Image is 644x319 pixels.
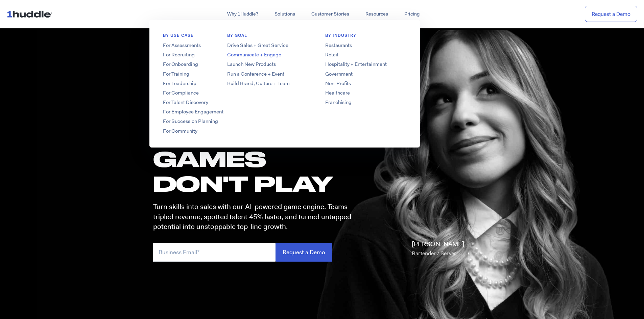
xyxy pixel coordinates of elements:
[312,42,420,49] a: Restaurants
[303,8,357,20] a: Customer Stories
[214,33,322,42] h6: BY GOAL
[149,89,258,97] a: For Compliance
[214,51,322,58] a: Communicate + Engage
[396,8,428,20] a: Pricing
[214,80,322,87] a: Build Brand, Culture + Team
[153,202,357,232] p: Turn skills into sales with our AI-powered game engine. Teams tripled revenue, spotted talent 45%...
[214,71,322,78] a: Run a Conference + Event
[149,128,258,135] a: For Community
[219,8,266,20] a: Why 1Huddle?
[214,42,322,49] a: Drive Sales + Great Service
[149,118,258,125] a: For Succession Planning
[312,80,420,87] a: Non-Profits
[276,243,332,262] input: Request a Demo
[312,99,420,106] a: Franchising
[312,61,420,68] a: Hospitality + Entertainment
[266,8,303,20] a: Solutions
[153,122,357,196] h1: these GAMES DON'T PLAY
[149,33,258,42] h6: BY USE CASE
[149,71,258,78] a: For Training
[149,99,258,106] a: For Talent Discovery
[149,61,258,68] a: For Onboarding
[7,7,55,20] img: ...
[149,51,258,58] a: For Recruiting
[312,89,420,97] a: Healthcare
[412,239,464,258] p: [PERSON_NAME]
[412,250,456,257] span: Bartender / Server
[153,243,276,262] input: Business Email*
[585,6,637,22] a: Request a Demo
[312,33,420,42] h6: By Industry
[149,108,258,115] a: For Employee Engagement
[149,42,258,49] a: For Assessments
[312,51,420,58] a: Retail
[214,61,322,68] a: Launch New Products
[149,80,258,87] a: For Leadership
[312,71,420,78] a: Government
[357,8,396,20] a: Resources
